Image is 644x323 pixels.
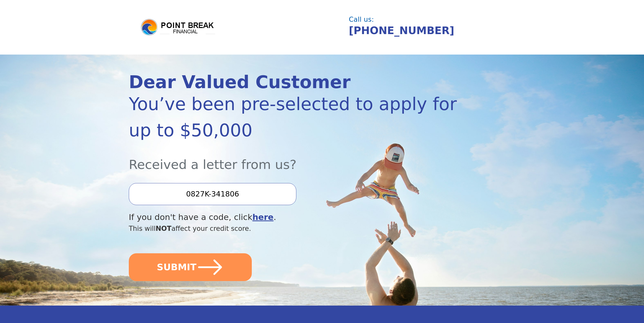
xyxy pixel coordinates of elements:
[129,91,457,143] div: You’ve been pre-selected to apply for up to $50,000
[140,18,216,36] img: logo.png
[156,225,172,232] span: NOT
[129,223,457,234] div: This will affect your credit score.
[129,143,457,174] div: Received a letter from us?
[349,16,510,23] div: Call us:
[129,183,296,205] input: Enter your Offer Code:
[129,253,252,281] button: SUBMIT
[349,24,454,37] a: [PHONE_NUMBER]
[252,212,274,222] a: here
[129,211,457,223] div: If you don't have a code, click .
[129,73,457,91] div: Dear Valued Customer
